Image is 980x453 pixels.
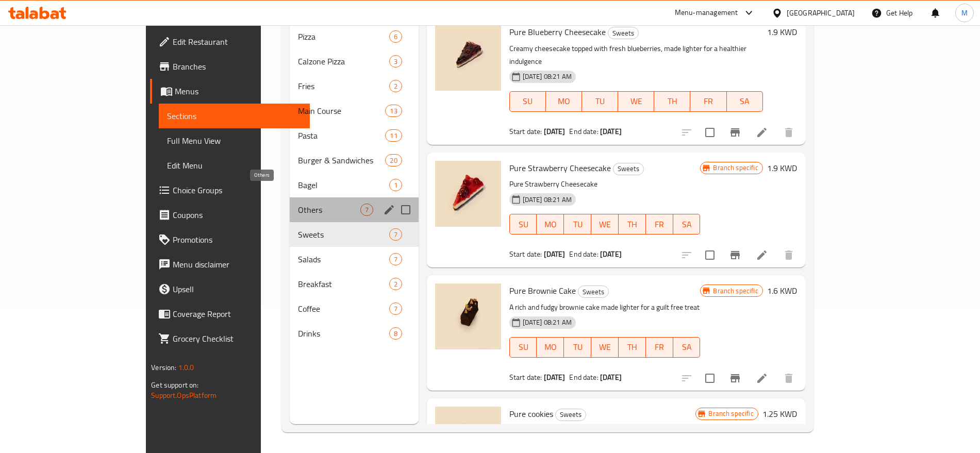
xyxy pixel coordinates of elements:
[389,55,402,68] div: items
[731,94,759,109] span: SA
[360,204,373,216] div: items
[290,222,419,247] div: Sweets7
[569,247,598,261] span: End date:
[564,337,591,358] button: TU
[151,378,198,392] span: Get support on:
[544,125,566,138] b: [DATE]
[569,371,598,384] span: End date:
[622,94,650,109] span: WE
[677,340,696,355] span: SA
[290,296,419,321] div: Coffee7
[546,91,582,112] button: MO
[509,42,763,68] p: Creamy cheesecake topped with fresh blueberries, made lighter for a healthier indulgence
[509,91,546,112] button: SU
[591,214,619,234] button: WE
[509,178,701,191] p: Pure Strawberry Cheesecake
[776,366,801,391] button: delete
[537,337,564,358] button: MO
[173,60,301,73] span: Branches
[569,125,598,138] span: End date:
[290,173,419,197] div: Bagel1
[509,424,696,437] p: Pure cookies
[298,55,389,68] span: Calzone Pizza
[390,279,402,289] span: 2
[654,91,690,112] button: TH
[173,233,301,246] span: Promotions
[290,24,419,49] div: Pizza6
[290,123,419,148] div: Pasta11
[150,29,309,54] a: Edit Restaurant
[386,131,401,141] span: 11
[787,7,855,19] div: [GEOGRAPHIC_DATA]
[699,367,721,389] span: Select to update
[677,217,696,232] span: SA
[290,49,419,74] div: Calzone Pizza3
[564,214,591,234] button: TU
[658,94,686,109] span: TH
[509,337,537,358] button: SU
[509,301,701,314] p: A rich and fudgy brownie cake made lighter for a guilt free treat
[613,163,644,175] div: Sweets
[756,372,768,384] a: Edit menu item
[390,32,402,42] span: 6
[600,247,622,261] b: [DATE]
[159,104,309,128] a: Sections
[390,304,402,314] span: 7
[767,283,797,298] h6: 1.6 KWD
[298,278,389,290] span: Breakfast
[173,332,301,345] span: Grocery Checklist
[756,126,768,139] a: Edit menu item
[509,160,611,176] span: Pure Strawberry Cheesecake
[623,217,642,232] span: TH
[509,214,537,234] button: SU
[435,161,501,227] img: Pure Strawberry Cheesecake
[389,253,402,265] div: items
[550,94,578,109] span: MO
[290,272,419,296] div: Breakfast2
[298,228,389,241] span: Sweets
[556,409,586,421] span: Sweets
[709,163,762,173] span: Branch specific
[290,20,419,350] nav: Menu sections
[150,277,309,301] a: Upsell
[150,178,309,203] a: Choice Groups
[385,129,402,142] div: items
[578,286,608,298] span: Sweets
[756,249,768,261] a: Edit menu item
[159,153,309,178] a: Edit Menu
[386,106,401,116] span: 13
[595,340,614,355] span: WE
[514,340,533,355] span: SU
[390,180,402,190] span: 1
[519,195,576,205] span: [DATE] 08:21 AM
[623,340,642,355] span: TH
[586,94,614,109] span: TU
[290,98,419,123] div: Main Course13
[389,278,402,290] div: items
[591,337,619,358] button: WE
[298,179,389,191] span: Bagel
[298,30,389,43] span: Pizza
[509,283,576,298] span: Pure Brownie Cake
[173,209,301,221] span: Coupons
[675,7,738,19] div: Menu-management
[537,214,564,234] button: MO
[650,340,669,355] span: FR
[961,7,968,19] span: M
[389,228,402,241] div: items
[595,217,614,232] span: WE
[361,205,373,215] span: 7
[173,258,301,271] span: Menu disclaimer
[290,247,419,272] div: Salads7
[298,327,389,340] span: Drinks
[509,371,542,384] span: Start date:
[646,337,673,358] button: FR
[390,81,402,91] span: 2
[173,308,301,320] span: Coverage Report
[173,36,301,48] span: Edit Restaurant
[600,125,622,138] b: [DATE]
